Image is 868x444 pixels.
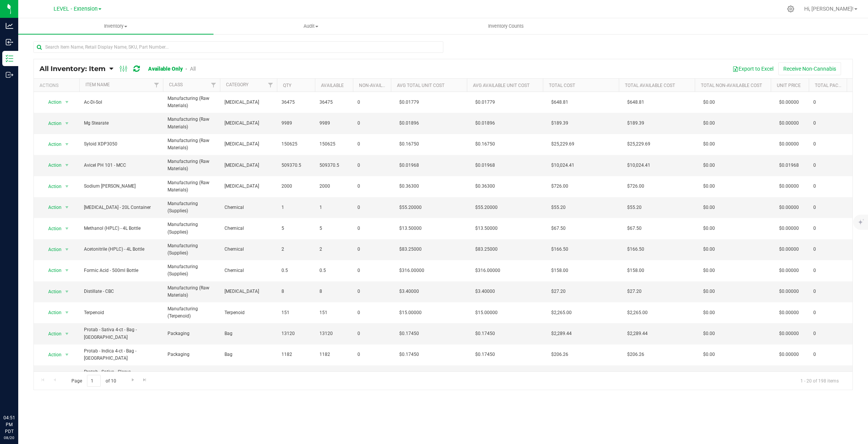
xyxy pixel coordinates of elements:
[281,288,310,295] span: 8
[813,120,842,127] span: 0
[813,309,842,316] span: 0
[84,348,158,362] span: Protab - Indica 4-ct - Bag - [GEOGRAPHIC_DATA]
[319,99,348,106] span: 36475
[813,204,842,211] span: 0
[62,349,72,360] span: select
[281,330,310,337] span: 13120
[699,328,719,339] span: $0.00
[33,41,443,53] input: Search Item Name, Retail Display Name, SKU, Part Number...
[478,23,534,30] span: Inventory Counts
[41,307,62,318] span: Action
[395,118,423,129] span: $0.01896
[395,307,425,318] span: $15.00000
[357,267,386,274] span: 0
[168,305,215,320] span: Manufacturing (Terpenoid)
[41,371,62,381] span: Action
[84,183,158,190] span: Sodium [PERSON_NAME]
[623,97,648,108] span: $648.81
[22,382,32,391] iframe: Resource center unread badge
[471,160,499,171] span: $0.01968
[62,97,72,107] span: select
[41,202,62,213] span: Action
[319,288,348,295] span: 8
[283,83,291,88] a: Qty
[84,120,158,127] span: Mg Stearate
[813,141,842,148] span: 0
[699,118,719,129] span: $0.00
[84,225,158,232] span: Methanol (HPLC) - 4L Bottle
[41,244,62,255] span: Action
[775,202,803,213] span: $0.00000
[319,246,348,253] span: 2
[813,351,842,358] span: 0
[775,286,803,297] span: $0.00000
[623,202,645,213] span: $55.20
[84,368,158,383] span: Protab - Sativa - Sleeve - [GEOGRAPHIC_DATA]
[775,97,803,108] span: $0.00000
[357,183,386,190] span: 0
[357,204,386,211] span: 0
[225,120,272,127] span: [MEDICAL_DATA]
[547,286,569,297] span: $27.20
[775,370,803,381] span: $0.00000
[701,83,762,88] a: Total Non-Available Cost
[40,83,76,88] div: Actions
[471,139,499,150] span: $0.16750
[225,225,272,232] span: Chemical
[225,309,272,316] span: Terpenoid
[395,286,423,297] span: $3.40000
[357,99,386,106] span: 0
[397,83,444,88] a: Avg Total Unit Cost
[40,65,106,73] span: All Inventory: Item
[225,204,272,211] span: Chemical
[547,265,572,276] span: $158.00
[549,83,575,88] a: Total Cost
[395,223,425,234] span: $13.50000
[699,244,719,255] span: $0.00
[41,265,62,276] span: Action
[395,349,423,360] span: $0.17450
[813,267,842,274] span: 0
[775,307,803,318] span: $0.00000
[41,160,62,171] span: Action
[84,288,158,295] span: Distillate - CBC
[281,120,310,127] span: 9989
[168,263,215,278] span: Manufacturing (Supplies)
[62,181,72,192] span: select
[804,6,854,12] span: Hi, [PERSON_NAME]!
[87,375,101,387] input: 1
[319,267,348,274] span: 0.5
[281,204,310,211] span: 1
[62,244,72,255] span: select
[168,116,215,130] span: Manufacturing (Raw Materials)
[41,349,62,360] span: Action
[623,181,648,192] span: $726.00
[225,183,272,190] span: [MEDICAL_DATA]
[547,97,572,108] span: $648.81
[168,137,215,152] span: Manufacturing (Raw Materials)
[213,18,409,34] a: Audit
[471,286,499,297] span: $3.40000
[727,62,778,75] button: Export to Excel
[699,202,719,213] span: $0.00
[778,62,841,75] button: Receive Non-Cannabis
[775,160,803,171] span: $0.01968
[319,141,348,148] span: 150625
[281,162,310,169] span: 509370.5
[225,351,272,358] span: Bag
[281,246,310,253] span: 2
[168,242,215,257] span: Manufacturing (Supplies)
[281,183,310,190] span: 2000
[84,326,158,341] span: Protab - Sativa 4-ct - Bag - [GEOGRAPHIC_DATA]
[395,370,423,381] span: $0.21718
[625,83,675,88] a: Total Available Cost
[207,79,220,92] a: Filter
[547,202,569,213] span: $55.20
[471,181,499,192] span: $0.36300
[699,349,719,360] span: $0.00
[84,309,158,316] span: Terpenoid
[168,179,215,194] span: Manufacturing (Raw Materials)
[3,414,15,435] p: 04:51 PM PDT
[786,5,795,13] div: Manage settings
[226,82,248,87] a: Category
